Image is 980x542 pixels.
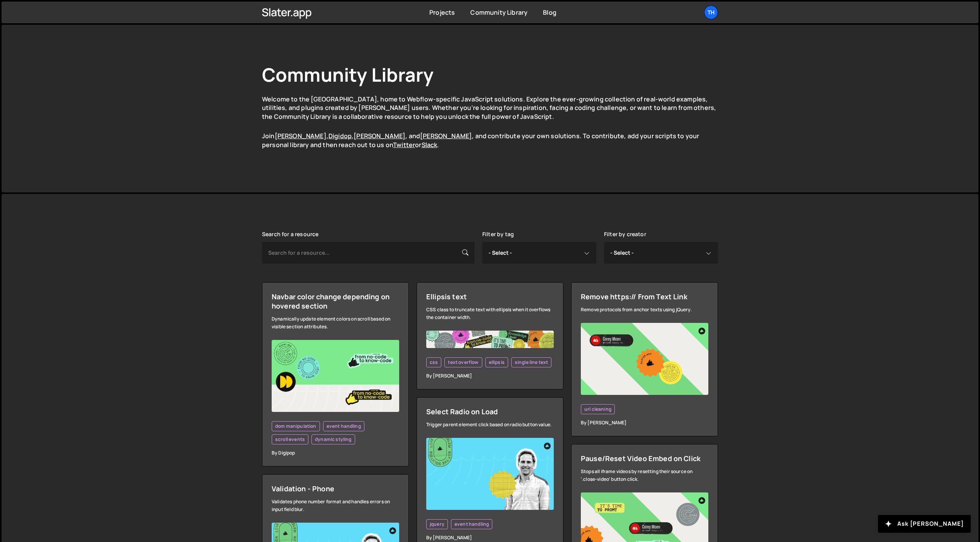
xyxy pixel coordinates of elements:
div: Remove https:// From Text Link [581,292,708,301]
a: Community Library [470,8,527,17]
span: text overflow [448,359,478,365]
h1: Community Library [262,62,718,87]
a: Ellipsis text CSS class to truncate text with ellipsis when it overflows the container width. css... [417,282,563,389]
div: Validates phone number format and handles errors on input field blur. [272,498,399,513]
a: Slack [422,141,437,149]
span: url cleaning [584,406,611,412]
div: Stops all iframe videos by resetting their source on '.close-video' button click. [581,468,708,483]
div: Remove protocols from anchor texts using jQuery. [581,306,708,314]
a: Navbar color change depending on hovered section Dynamically update element colors on scroll base... [262,282,409,467]
span: dom manipulation [275,423,316,429]
img: Frame%20482.jpg [426,331,554,348]
a: Digidop [328,132,352,140]
span: event handling [454,521,489,527]
p: Join , , , and , and contribute your own solutions. To contribute, add your scripts to your perso... [262,132,718,149]
div: Pause/Reset Video Embed on Click [581,454,708,463]
a: th [704,5,718,19]
img: YT%20-%20Thumb%20(10).png [272,340,399,412]
label: Search for a resource [262,231,318,237]
span: scroll events [275,436,305,443]
label: Filter by creator [604,231,646,237]
button: Ask [PERSON_NAME] [878,515,971,533]
span: single line text [515,359,548,365]
a: Projects [429,8,455,17]
div: Navbar color change depending on hovered section [272,292,399,310]
div: Dynamically update element colors on scroll based on visible section attributes. [272,315,399,331]
a: Twitter [393,141,415,149]
div: Trigger parent element click based on radio button value. [426,421,554,429]
span: jquery [430,521,444,527]
div: Ellipsis text [426,292,554,301]
img: YT%20-%20Thumb%20(5).png [581,323,708,395]
div: By [PERSON_NAME] [581,419,708,427]
a: Remove https:// From Text Link Remove protocols from anchor texts using jQuery. url cleaning By [... [571,282,718,436]
span: css [430,359,438,365]
span: event handling [327,423,361,429]
div: Select Radio on Load [426,407,554,416]
label: Filter by tag [482,231,514,237]
span: ellipsis [489,359,505,365]
p: Welcome to the [GEOGRAPHIC_DATA], home to Webflow-specific JavaScript solutions. Explore the ever... [262,95,718,121]
a: Blog [543,8,556,17]
div: By Digipop [272,449,399,457]
div: CSS class to truncate text with ellipsis when it overflows the container width. [426,306,554,321]
a: [PERSON_NAME] [275,132,327,140]
input: Search for a resource... [262,242,475,264]
div: By [PERSON_NAME] [426,372,554,380]
a: [PERSON_NAME] [354,132,405,140]
div: By [PERSON_NAME] [426,534,554,542]
div: Validation - Phone [272,484,399,493]
a: [PERSON_NAME] [420,132,472,140]
span: dynamic styling [315,436,351,443]
img: YT%20-%20Thumb%20(2).png [426,438,554,510]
